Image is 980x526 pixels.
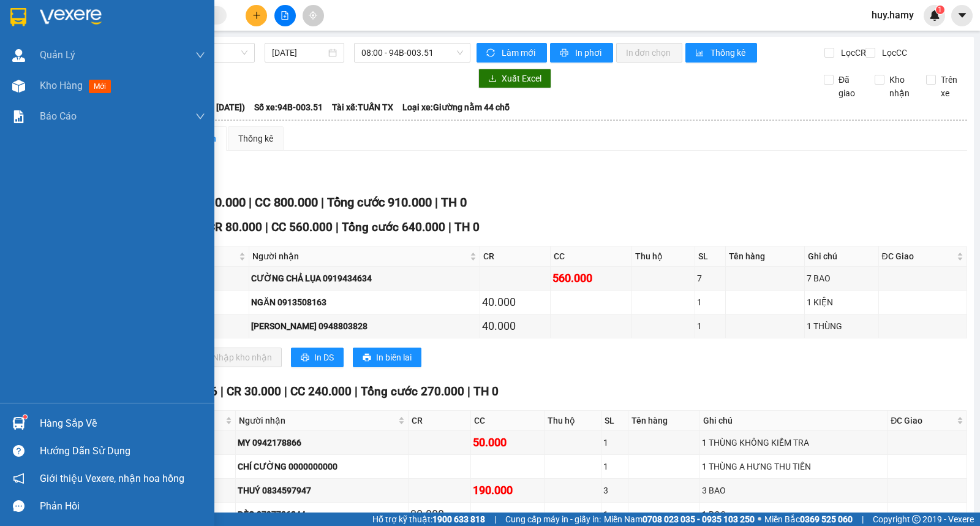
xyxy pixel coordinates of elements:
span: In DS [314,351,334,364]
span: 08:00 - 94B-003.51 [361,44,462,62]
div: Phản hồi [40,497,205,516]
span: CC 800.000 [255,195,318,210]
th: CC [471,411,544,431]
span: | [321,195,324,210]
div: 190.000 [473,482,541,499]
div: 1 [697,319,723,333]
span: Tài xế: TUẤN TX [332,101,393,114]
span: sync [486,48,497,58]
button: aim [303,5,324,26]
div: 40.000 [482,318,548,335]
th: Tên hàng [628,411,699,431]
button: file-add [274,5,296,26]
span: Người nhận [239,414,396,427]
span: Trên xe [936,73,968,100]
th: CC [551,246,632,267]
div: 1 BỌC [702,508,886,521]
div: 1 [603,460,627,473]
th: Thu hộ [632,246,695,267]
th: SL [695,246,726,267]
button: caret-down [951,5,973,26]
span: down [195,112,205,121]
button: In đơn chọn [616,43,683,63]
span: Loại xe: Giường nằm 44 chỗ [402,101,510,114]
span: | [336,220,339,234]
span: TH 0 [473,384,499,398]
span: | [862,513,864,526]
span: Xuất Excel [502,72,541,85]
div: ĐÈO 0797736244 [238,508,406,521]
sup: 1 [23,415,27,419]
img: logo-vxr [10,8,26,26]
span: | [355,384,358,398]
span: Thống kê [710,46,747,59]
span: | [221,384,224,398]
div: 1 [603,436,627,449]
span: ĐC Giao [891,414,954,427]
div: 3 [603,484,627,497]
th: CR [480,246,551,267]
span: message [13,500,24,512]
span: Miền Nam [604,513,755,526]
span: Quản Lý [40,47,75,63]
span: TH 0 [441,195,467,210]
button: plus [246,5,267,26]
span: Tổng cước 910.000 [327,195,432,210]
th: Thu hộ [545,411,601,431]
strong: 0369 525 060 [800,514,853,524]
div: Hướng dẫn sử dụng [40,442,205,460]
span: CR 30.000 [227,384,281,398]
th: Ghi chú [700,411,888,431]
strong: 1900 633 818 [432,514,485,524]
span: Đã giao [834,73,865,100]
div: MY 0942178866 [238,436,406,449]
span: Người nhận [252,250,467,263]
span: bar-chart [695,48,706,58]
span: printer [560,48,570,58]
span: SL 6 [194,384,217,398]
span: Miền Bắc [764,513,853,526]
span: CC 560.000 [271,220,333,234]
div: 30.000 [410,506,469,523]
span: printer [301,353,309,363]
span: ⚪️ [758,517,761,522]
strong: 0708 023 035 - 0935 103 250 [643,514,755,524]
span: copyright [912,515,921,524]
div: [PERSON_NAME] 0948803828 [251,319,478,333]
span: Kho hàng [40,80,83,91]
div: NGĂN 0913508163 [251,295,478,309]
span: Số xe: 94B-003.51 [254,101,323,114]
span: down [195,50,205,60]
div: 1 THÙNG [807,319,876,333]
sup: 1 [936,6,944,14]
span: CC 240.000 [290,384,352,398]
img: icon-new-feature [929,10,940,21]
span: In biên lai [376,351,412,364]
span: | [435,195,438,210]
span: Lọc CC [877,46,909,59]
span: | [249,195,252,210]
th: Tên hàng [726,246,805,267]
span: file-add [281,11,289,20]
span: Giới thiệu Vexere, nhận hoa hồng [40,471,184,486]
div: 40.000 [482,294,548,311]
div: 1 THÙNG KHÔNG KIỂM TRA [702,436,886,449]
span: | [467,384,470,398]
span: Cung cấp máy in - giấy in: [505,513,601,526]
div: CHÍ CƯỜNG 0000000000 [238,460,406,473]
div: 7 BAO [807,272,876,285]
span: 1 [938,6,942,14]
input: 12/09/2025 [272,46,326,59]
button: downloadNhập kho nhận [189,348,282,367]
span: plus [252,11,261,20]
th: Ghi chú [805,246,878,267]
span: | [494,513,496,526]
span: In phơi [575,46,603,59]
span: TH 0 [454,220,480,234]
th: SL [601,411,629,431]
th: CR [409,411,472,431]
div: THUÝ 0834597947 [238,484,406,497]
div: Hàng sắp về [40,414,205,433]
span: | [448,220,451,234]
span: aim [309,11,317,20]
